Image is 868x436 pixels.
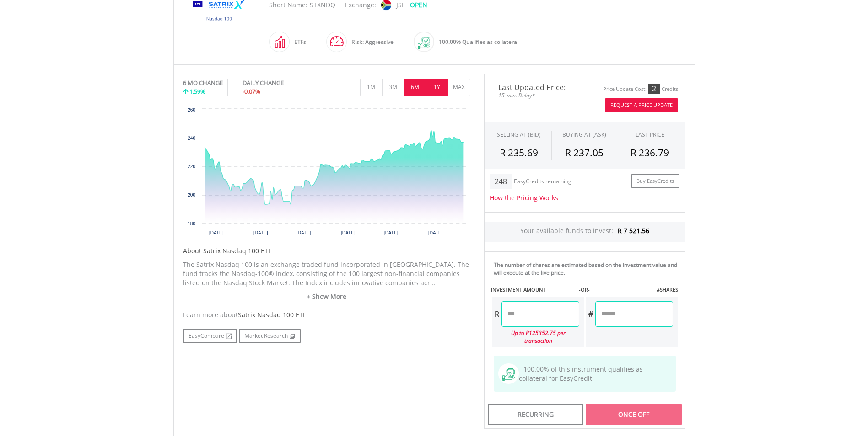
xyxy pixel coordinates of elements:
[253,230,268,235] text: [DATE]
[491,84,578,91] span: Last Updated Price:
[418,37,430,49] img: collateral-qualifying-green.svg
[648,84,660,94] div: 2
[579,286,590,293] label: -OR-
[502,368,515,381] img: collateral-qualifying-green.svg
[382,79,404,96] button: 3M
[500,146,538,159] span: R 235.69
[347,31,394,53] div: Risk: Aggressive
[488,404,583,425] div: Recurring
[631,146,669,159] span: R 236.79
[243,87,260,96] span: -0.07%
[490,174,512,189] div: 248
[492,301,501,327] div: R
[360,79,383,96] button: 1M
[618,226,649,235] span: R 7 521.56
[636,131,664,138] div: LAST PRICE
[238,310,306,319] span: Satrix Nasdaq 100 ETF
[490,193,558,202] a: How the Pricing Works
[188,164,195,169] text: 220
[426,79,448,96] button: 1Y
[183,260,470,287] p: The Satrix Nasdaq 100 is an exchange traded fund incorporated in [GEOGRAPHIC_DATA]. The fund trac...
[491,91,578,100] span: 15-min. Delay*
[189,87,205,96] span: 1.59%
[492,327,579,347] div: Up to R125352.75 per transaction
[239,329,301,343] a: Market Research
[340,230,355,235] text: [DATE]
[662,86,678,93] div: Credits
[631,174,679,188] a: Buy EasyCredits
[183,310,470,319] div: Learn more about
[183,105,470,242] div: Chart. Highcharts interactive chart.
[565,146,604,159] span: R 237.05
[290,31,306,53] div: ETFs
[603,86,647,93] div: Price Update Cost:
[562,131,606,138] span: BUYING AT (ASK)
[514,178,571,186] div: EasyCredits remaining
[485,222,685,242] div: Your available funds to invest:
[439,38,518,46] span: 100.00% Qualifies as collateral
[586,301,595,327] div: #
[657,286,678,293] label: #SHARES
[183,246,470,255] h5: About Satrix Nasdaq 100 ETF
[491,286,546,293] label: INVESTMENT AMOUNT
[183,79,223,87] div: 6 MO CHANGE
[404,79,426,96] button: 6M
[188,192,195,197] text: 200
[383,230,398,235] text: [DATE]
[188,107,195,112] text: 260
[188,221,195,226] text: 180
[188,136,195,141] text: 240
[296,230,311,235] text: [DATE]
[209,230,223,235] text: [DATE]
[183,105,470,242] svg: Interactive chart
[183,329,237,343] a: EasyCompare
[448,79,470,96] button: MAX
[243,79,314,87] div: DAILY CHANGE
[519,365,643,383] span: 100.00% of this instrument qualifies as collateral for EasyCredit.
[497,131,541,138] div: SELLING AT (BID)
[183,292,470,301] a: + Show More
[428,230,442,235] text: [DATE]
[586,404,681,425] div: Once Off
[494,261,681,276] div: The number of shares are estimated based on the investment value and will execute at the live price.
[605,98,678,112] button: Request A Price Update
